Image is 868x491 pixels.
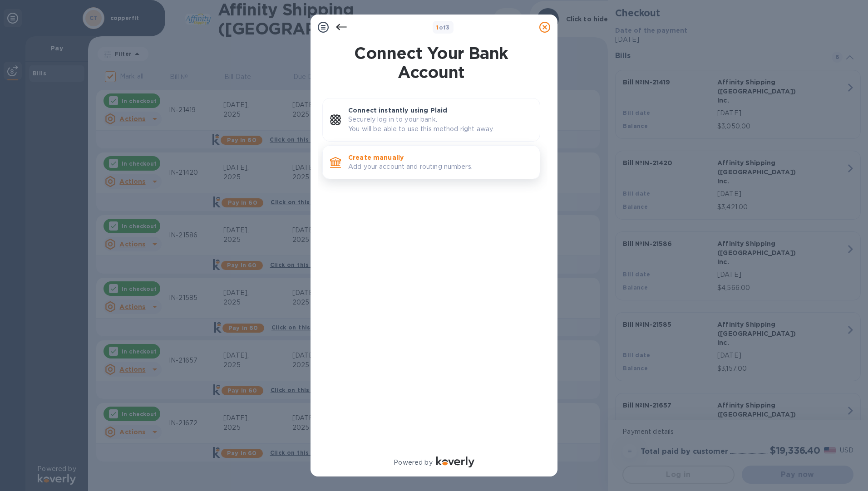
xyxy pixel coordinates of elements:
span: 1 [436,24,439,31]
p: Powered by [394,458,432,467]
p: Connect instantly using Plaid [348,106,533,115]
img: Logo [436,457,474,467]
p: Create manually [348,153,533,162]
b: of 3 [436,24,450,31]
h1: Connect Your Bank Account [319,44,544,82]
p: Add your account and routing numbers. [348,162,533,172]
p: Securely log in to your bank. You will be able to use this method right away. [348,115,533,134]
